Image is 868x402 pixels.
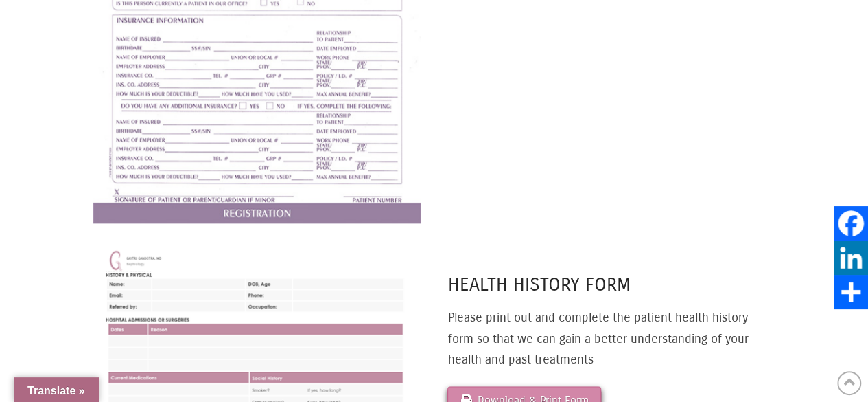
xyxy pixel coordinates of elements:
span: Translate » [27,385,85,397]
p: Please print out and complete the patient health history form so that we can gain a better unders... [447,307,775,370]
a: Back to Top [837,371,861,395]
h5: Health history form [447,272,775,298]
a: LinkedIn [834,241,868,275]
a: Facebook [834,206,868,241]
